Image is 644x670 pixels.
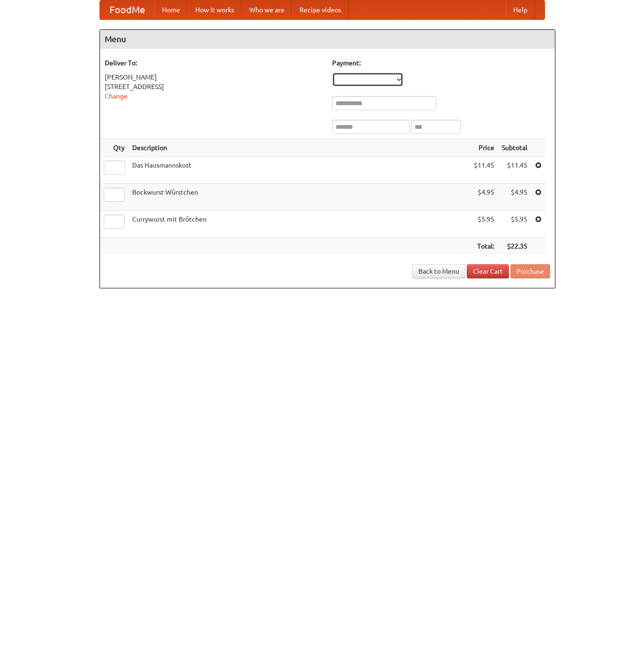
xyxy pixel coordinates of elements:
[128,211,470,238] td: Currywurst mit Brötchen
[510,264,550,278] button: Purchase
[100,0,154,19] a: FoodMe
[292,0,349,19] a: Recipe videos
[105,92,127,100] a: Change
[105,58,323,68] h5: Deliver To:
[467,264,509,278] a: Clear Cart
[105,72,323,82] div: [PERSON_NAME]
[470,139,498,157] th: Price
[242,0,292,19] a: Who we are
[498,139,531,157] th: Subtotal
[470,184,498,211] td: $4.95
[154,0,188,19] a: Home
[128,157,470,184] td: Das Hausmannskost
[470,157,498,184] td: $11.45
[412,264,465,278] a: Back to Menu
[498,184,531,211] td: $4.95
[100,139,128,157] th: Qty
[470,211,498,238] td: $5.95
[470,238,498,255] th: Total:
[105,82,323,91] div: [STREET_ADDRESS]
[100,30,555,49] h4: Menu
[128,139,470,157] th: Description
[506,0,535,19] a: Help
[128,184,470,211] td: Bockwurst Würstchen
[332,58,550,68] h5: Payment:
[498,238,531,255] th: $22.35
[498,157,531,184] td: $11.45
[188,0,242,19] a: How it works
[498,211,531,238] td: $5.95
